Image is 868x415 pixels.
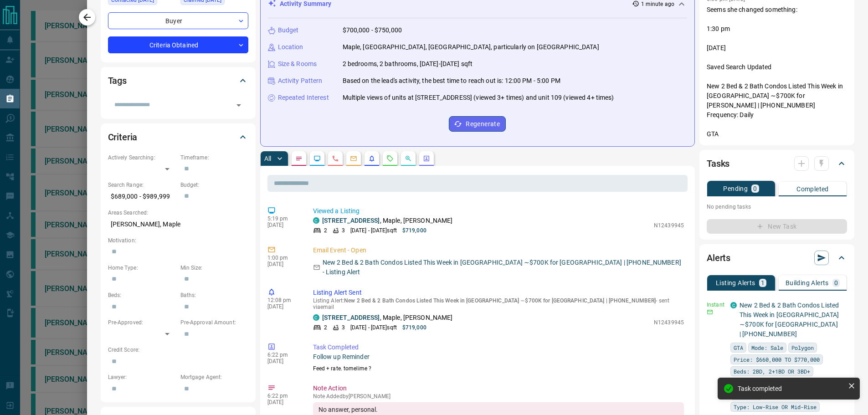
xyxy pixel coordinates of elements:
p: Location [278,42,303,52]
p: Home Type: [108,264,176,272]
h2: Alerts [707,251,730,265]
svg: Requests [386,155,394,162]
button: Open [232,99,245,112]
p: Activity Pattern [278,76,323,86]
p: 12:08 pm [267,297,299,303]
p: 3 [342,226,345,235]
div: condos.ca [313,217,319,224]
p: Building Alerts [786,280,829,286]
p: Budget: [180,181,248,189]
p: Pre-Approved: [108,318,176,327]
p: $689,000 - $989,999 [108,189,176,204]
p: 2 [324,323,327,332]
p: Credit Score: [108,346,248,354]
span: Polygon [791,343,814,352]
p: [DATE] [267,261,299,267]
p: Areas Searched: [108,209,248,217]
p: Pending [723,185,748,192]
h2: Criteria [108,130,138,144]
p: Mortgage Agent: [180,373,248,381]
div: condos.ca [730,302,737,308]
p: [DATE] [267,222,299,228]
button: Regenerate [449,116,506,132]
a: [STREET_ADDRESS] [322,314,380,321]
p: Budget [278,26,299,35]
p: 0 [753,185,757,192]
h2: Tags [108,73,127,88]
p: All [264,155,272,162]
p: , Maple, [PERSON_NAME] [322,313,453,323]
p: Motivation: [108,236,248,245]
div: condos.ca [313,314,319,321]
p: Follow up Reminder [313,352,684,362]
p: $719,000 [402,323,426,332]
p: 1:00 pm [267,255,299,261]
p: Listing Alert Sent [313,288,684,297]
svg: Email [707,309,713,315]
p: 6:22 pm [267,352,299,358]
span: GTA [734,343,743,352]
div: Tasks [707,153,847,174]
a: [STREET_ADDRESS] [322,217,380,224]
a: New 2 Bed & 2 Bath Condos Listed This Week in [GEOGRAPHIC_DATA] ∼$700K for [GEOGRAPHIC_DATA] | [P... [740,302,839,338]
div: Buyer [108,12,248,29]
div: Criteria Obtained [108,36,248,53]
p: Size & Rooms [278,59,317,69]
p: Note Added by [PERSON_NAME] [313,393,684,400]
p: 3 [342,323,345,332]
p: [DATE] [267,358,299,364]
p: Note Action [313,384,684,393]
svg: Calls [332,155,339,162]
p: Instant [707,301,725,309]
p: 1 [761,280,765,286]
p: 0 [834,280,838,286]
p: Seems she changed something: 1:30 pm [DATE] Saved Search Updated New 2 Bed & 2 Bath Condos Listed... [707,5,847,311]
p: Listing Alert : - sent via email [313,297,684,310]
p: [PERSON_NAME], Maple [108,217,248,232]
span: Mode: Sale [751,343,783,352]
p: [DATE] [267,303,299,310]
p: , Maple, [PERSON_NAME] [322,216,453,225]
p: No pending tasks [707,200,847,214]
p: 2 [324,226,327,235]
p: Feed + rate. tomelime ? [313,364,684,373]
p: Multiple views of units at [STREET_ADDRESS] (viewed 3+ times) and unit 109 (viewed 4+ times) [343,93,614,102]
svg: Listing Alerts [368,155,375,162]
svg: Notes [295,155,303,162]
p: 5:19 pm [267,215,299,222]
p: Search Range: [108,181,176,189]
p: Completed [796,186,829,192]
p: Task Completed [313,343,684,352]
p: Viewed a Listing [313,206,684,216]
p: Repeated Interest [278,93,329,102]
p: Email Event - Open [313,246,684,255]
svg: Lead Browsing Activity [313,155,321,162]
p: Based on the lead's activity, the best time to reach out is: 12:00 PM - 5:00 PM [343,76,560,86]
div: Task completed [738,385,844,392]
p: [DATE] - [DATE] sqft [350,226,397,235]
p: $719,000 [402,226,426,235]
p: [DATE] - [DATE] sqft [350,323,397,332]
p: [DATE] [267,399,299,405]
p: N12439945 [654,318,684,327]
p: Maple, [GEOGRAPHIC_DATA], [GEOGRAPHIC_DATA], particularly on [GEOGRAPHIC_DATA] [343,42,599,52]
span: New 2 Bed & 2 Bath Condos Listed This Week in [GEOGRAPHIC_DATA] ∼$700K for [GEOGRAPHIC_DATA] | [P... [344,297,656,304]
p: 2 bedrooms, 2 bathrooms, [DATE]-[DATE] sqft [343,59,473,69]
p: Actively Searching: [108,154,176,162]
p: Pre-Approval Amount: [180,318,248,327]
div: Criteria [108,126,248,148]
p: Lawyer: [108,373,176,381]
span: Beds: 2BD, 2+1BD OR 3BD+ [734,367,810,376]
p: Min Size: [180,264,248,272]
div: Alerts [707,247,847,269]
p: Listing Alerts [716,280,755,286]
p: Timeframe: [180,154,248,162]
p: 6:22 pm [267,393,299,399]
svg: Emails [350,155,357,162]
span: Price: $660,000 TO $770,000 [734,355,820,364]
p: $700,000 - $750,000 [343,26,402,35]
h2: Tasks [707,156,729,171]
p: Beds: [108,291,176,299]
p: Baths: [180,291,248,299]
div: Tags [108,70,248,92]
